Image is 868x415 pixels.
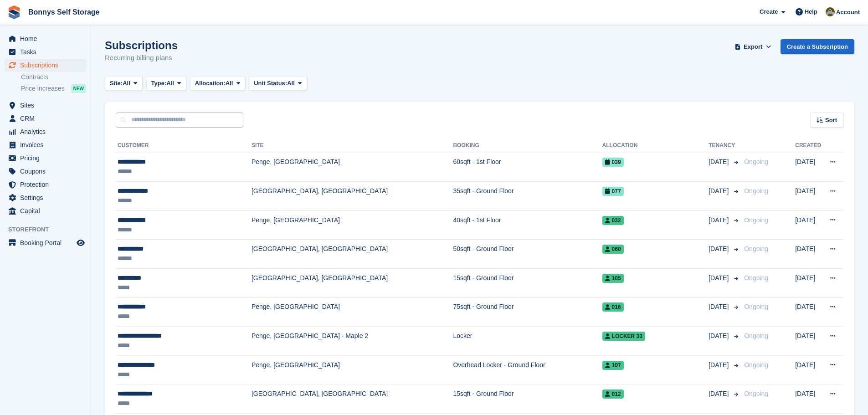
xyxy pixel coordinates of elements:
span: Settings [20,191,75,204]
span: Analytics [20,125,75,138]
td: [DATE] [795,153,823,182]
span: 077 [602,187,624,196]
td: 15sqft - Ground Floor [453,269,602,298]
span: Ongoing [744,332,768,339]
td: Locker [453,327,602,356]
span: Ongoing [744,216,768,224]
a: menu [5,32,86,45]
span: Site: [110,79,123,88]
span: 032 [602,216,624,225]
td: Penge, [GEOGRAPHIC_DATA] [252,297,453,327]
span: Locker 33 [602,332,645,341]
span: [DATE] [709,186,730,196]
td: [DATE] [795,269,823,298]
td: [DATE] [795,182,823,211]
td: Penge, [GEOGRAPHIC_DATA] [252,210,453,240]
td: [GEOGRAPHIC_DATA], [GEOGRAPHIC_DATA] [252,182,453,211]
span: 060 [602,245,624,254]
a: Preview store [75,237,86,248]
img: stora-icon-8386f47178a22dfd0bd8f6a31ec36ba5ce8667c1dd55bd0f319d3a0aa187defe.svg [7,5,21,19]
button: Type: All [146,76,186,91]
td: [DATE] [795,210,823,240]
span: 012 [602,389,624,399]
td: 60sqft - 1st Floor [453,153,602,182]
td: [DATE] [795,384,823,414]
td: [DATE] [795,240,823,269]
a: menu [5,205,86,217]
span: Booking Portal [20,236,75,249]
a: menu [5,165,86,178]
a: menu [5,46,86,58]
span: Allocation: [195,79,226,88]
span: [DATE] [709,360,730,370]
td: [DATE] [795,297,823,327]
td: Penge, [GEOGRAPHIC_DATA] - Maple 2 [252,327,453,356]
span: Capital [20,205,75,217]
span: [DATE] [709,389,730,399]
td: Penge, [GEOGRAPHIC_DATA] [252,355,453,384]
span: Ongoing [744,390,768,397]
img: James Bonny [826,7,835,16]
h1: Subscriptions [105,39,178,51]
a: menu [5,178,86,191]
span: Price increases [21,84,65,93]
th: Created [795,138,823,153]
span: All [226,79,233,88]
th: Site [252,138,453,153]
button: Export [733,39,773,54]
span: Invoices [20,138,75,151]
span: Sort [825,116,837,125]
a: Price increases NEW [21,83,86,93]
a: menu [5,59,86,72]
span: 039 [602,158,624,167]
th: Allocation [602,138,709,153]
th: Tenancy [709,138,740,153]
span: Ongoing [744,274,768,282]
td: Overhead Locker - Ground Floor [453,355,602,384]
span: Export [744,42,762,51]
span: Ongoing [744,303,768,310]
span: Create [760,7,778,16]
span: Protection [20,178,75,191]
td: Penge, [GEOGRAPHIC_DATA] [252,153,453,182]
span: 016 [602,302,624,312]
span: [DATE] [709,331,730,341]
span: All [123,79,130,88]
span: CRM [20,112,75,125]
span: 107 [602,361,624,370]
a: Bonnys Self Storage [25,5,103,20]
span: Type: [151,79,167,88]
span: Storefront [8,225,91,234]
a: menu [5,152,86,164]
span: Unit Status: [254,79,287,88]
span: Coupons [20,165,75,178]
a: menu [5,236,86,249]
span: [DATE] [709,273,730,283]
td: 15sqft - Ground Floor [453,384,602,414]
td: [GEOGRAPHIC_DATA], [GEOGRAPHIC_DATA] [252,269,453,298]
span: All [166,79,174,88]
span: Ongoing [744,361,768,369]
td: [GEOGRAPHIC_DATA], [GEOGRAPHIC_DATA] [252,384,453,414]
a: Contracts [21,73,86,82]
span: Tasks [20,46,75,58]
span: Ongoing [744,187,768,195]
p: Recurring billing plans [105,53,178,63]
a: menu [5,191,86,204]
td: 40sqft - 1st Floor [453,210,602,240]
span: Pricing [20,152,75,164]
span: Ongoing [744,245,768,252]
span: Help [805,7,817,16]
a: Create a Subscription [781,39,854,54]
button: Site: All [105,76,143,91]
a: menu [5,99,86,112]
td: 75sqft - Ground Floor [453,297,602,327]
a: menu [5,125,86,138]
a: menu [5,112,86,125]
span: Home [20,32,75,45]
td: 50sqft - Ground Floor [453,240,602,269]
span: Subscriptions [20,59,75,72]
td: [DATE] [795,355,823,384]
span: Account [836,8,860,17]
div: NEW [71,84,86,93]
